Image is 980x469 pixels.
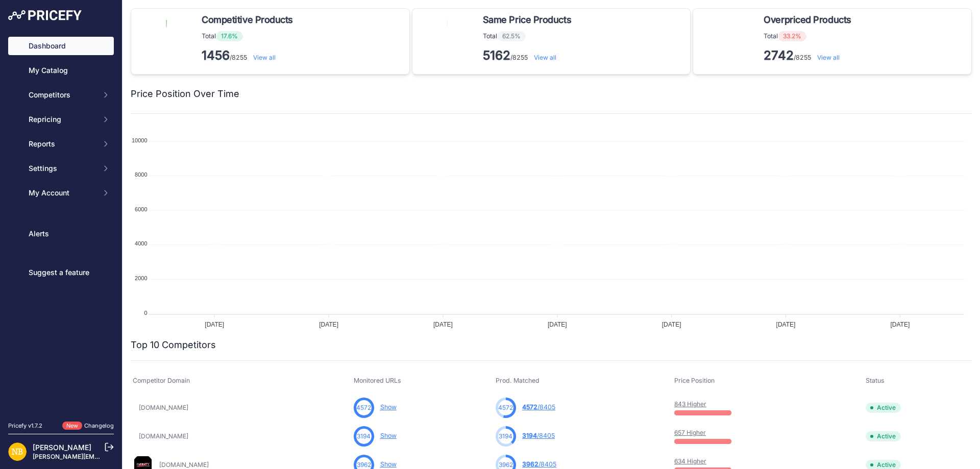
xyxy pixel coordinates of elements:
[8,422,42,430] div: Pricefy v1.7.2
[205,321,224,328] tspan: [DATE]
[764,47,855,64] p: /8255
[534,54,556,61] a: View all
[522,432,537,439] span: 3194
[29,90,95,100] span: Competitors
[354,377,401,384] span: Monitored URLs
[84,422,114,429] a: Changelog
[866,377,885,384] span: Status
[764,48,794,63] strong: 2742
[866,431,901,441] span: Active
[33,443,91,452] a: [PERSON_NAME]
[522,403,555,411] a: 4572/8405
[380,432,397,439] a: Show
[216,31,243,41] span: 17.6%
[8,225,114,243] a: Alerts
[764,13,851,27] span: Overpriced Products
[139,432,188,440] a: [DOMAIN_NAME]
[866,403,901,413] span: Active
[522,403,537,411] span: 4572
[319,321,338,328] tspan: [DATE]
[496,377,540,384] span: Prod. Matched
[29,188,95,198] span: My Account
[29,114,95,125] span: Repricing
[674,457,706,465] a: 634 Higher
[483,47,575,64] p: /8255
[890,321,910,328] tspan: [DATE]
[674,400,706,408] a: 843 Higher
[764,31,855,41] p: Total
[159,461,209,468] a: [DOMAIN_NAME]
[498,403,513,412] span: 4572
[380,460,397,468] a: Show
[131,338,216,352] h2: Top 10 Competitors
[8,110,114,129] button: Repricing
[483,13,571,27] span: Same Price Products
[8,61,114,80] a: My Catalog
[202,31,297,41] p: Total
[357,432,371,441] span: 3194
[483,48,510,63] strong: 5162
[522,432,555,439] a: 3194/8405
[8,37,114,55] a: Dashboard
[202,13,293,27] span: Competitive Products
[8,263,114,282] a: Suggest a feature
[133,377,190,384] span: Competitor Domain
[8,37,114,409] nav: Sidebar
[135,240,147,246] tspan: 4000
[522,460,538,468] span: 3962
[817,54,840,61] a: View all
[433,321,453,328] tspan: [DATE]
[497,31,526,41] span: 62.5%
[778,31,806,41] span: 33.2%
[380,403,397,411] a: Show
[674,377,715,384] span: Price Position
[522,460,556,468] a: 3962/8405
[132,137,148,143] tspan: 10000
[29,139,95,149] span: Reports
[548,321,567,328] tspan: [DATE]
[499,432,512,441] span: 3194
[674,429,706,436] a: 657 Higher
[356,403,371,412] span: 4572
[33,453,190,460] a: [PERSON_NAME][EMAIL_ADDRESS][DOMAIN_NAME]
[131,87,239,101] h2: Price Position Over Time
[8,159,114,178] button: Settings
[202,47,297,64] p: /8255
[139,404,188,411] a: [DOMAIN_NAME]
[29,163,95,174] span: Settings
[135,206,147,212] tspan: 6000
[483,31,575,41] p: Total
[776,321,796,328] tspan: [DATE]
[135,275,147,281] tspan: 2000
[62,422,82,430] span: New
[144,310,147,316] tspan: 0
[662,321,681,328] tspan: [DATE]
[253,54,276,61] a: View all
[8,86,114,104] button: Competitors
[202,48,230,63] strong: 1456
[8,10,82,20] img: Pricefy Logo
[135,171,147,178] tspan: 8000
[8,135,114,153] button: Reports
[8,184,114,202] button: My Account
